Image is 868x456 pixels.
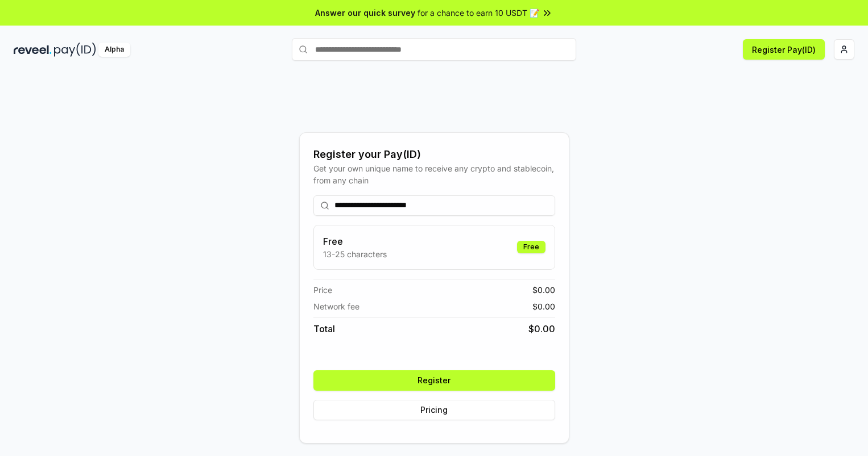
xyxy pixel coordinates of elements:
[313,400,555,420] button: Pricing
[313,300,359,312] span: Network fee
[323,248,387,260] p: 13-25 characters
[54,43,96,57] img: pay_id
[313,370,555,391] button: Register
[313,147,555,162] div: Register your Pay(ID)
[517,241,545,253] div: Free
[315,7,415,19] span: Answer our quick survey
[313,284,332,296] span: Price
[532,300,555,312] span: $ 0.00
[323,235,387,248] h3: Free
[313,322,335,336] span: Total
[743,39,825,60] button: Register Pay(ID)
[418,7,539,19] span: for a chance to earn 10 USDT 📝
[528,322,555,336] span: $ 0.00
[532,284,555,296] span: $ 0.00
[14,43,52,57] img: reveel_dark
[98,43,130,57] div: Alpha
[313,162,555,186] div: Get your own unique name to receive any crypto and stablecoin, from any chain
